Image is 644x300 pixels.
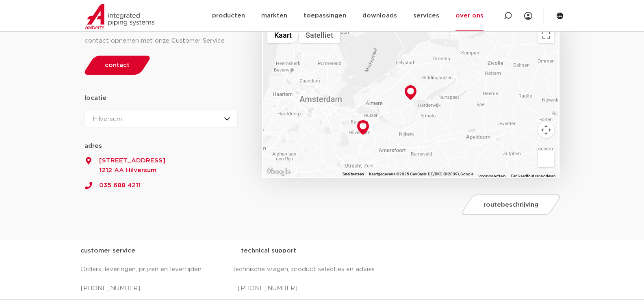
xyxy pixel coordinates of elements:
img: Google [265,166,292,177]
button: Stratenkaart tonen [267,27,299,43]
span: routebeschrijving [484,202,538,208]
div: Voor algemene en technische vragen kunt u contact opnemen met onze Customer Service [85,22,238,47]
strong: customer service technical support [80,248,296,254]
p: [PHONE_NUMBER] [PHONE_NUMBER] [80,282,564,295]
button: Sleep Pegman de kaart op om Street View te openen [538,151,554,167]
button: Satellietbeelden tonen [299,27,340,43]
p: Orders, leveringen, prijzen en levertijden Technische vragen, product selecties en advies [80,263,564,276]
a: routebeschrijving [460,194,562,215]
button: Weergave op volledig scherm aan- of uitzetten [538,27,554,43]
span: Hilversum [93,116,122,122]
a: Voorwaarden (wordt geopend in een nieuw tabblad) [478,174,506,178]
button: Sneltoetsen [343,171,364,177]
a: contact [82,56,152,75]
strong: locatie [85,95,106,101]
a: Dit gebied openen in Google Maps (er wordt een nieuw venster geopend) [265,166,292,177]
a: Een kaartfout rapporteren [511,174,556,178]
span: contact [105,62,130,68]
span: Kaartgegevens ©2025 GeoBasis-DE/BKG (©2009), Google [369,172,473,176]
button: Bedieningsopties voor de kaartweergave [538,122,554,138]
